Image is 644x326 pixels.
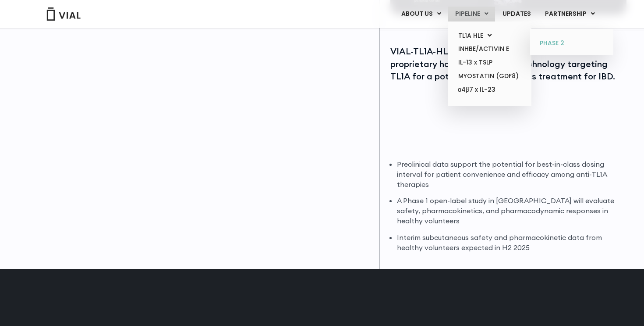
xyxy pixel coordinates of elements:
[397,233,624,253] li: Interim subcutaneous safety and pharmacokinetic data from healthy volunteers expected in H2 2025
[397,159,624,190] li: Preclinical data support the potential for best-in-class dosing interval for patient convenience ...
[394,7,448,21] a: ABOUT USMenu Toggle
[451,69,528,83] a: MYOSTATIN (GDF8)
[495,7,538,21] a: UPDATES
[451,42,528,56] a: INHBE/ACTIVIN E
[448,7,495,21] a: PIPELINEMenu Toggle
[390,45,624,83] div: VIAL-TL1A-HLE, a novel, subcutaneous mAb with proprietary half-life extension technology targetin...
[451,29,528,43] a: TL1A HLEMenu Toggle
[533,36,610,50] a: PHASE 2
[451,83,528,97] a: α4β7 x IL-23
[538,7,602,21] a: PARTNERSHIPMenu Toggle
[397,196,624,226] li: A Phase 1 open-label study in [GEOGRAPHIC_DATA] will evaluate safety, pharmacokinetics, and pharm...
[451,56,528,69] a: IL-13 x TSLP
[46,7,81,21] img: Vial Logo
